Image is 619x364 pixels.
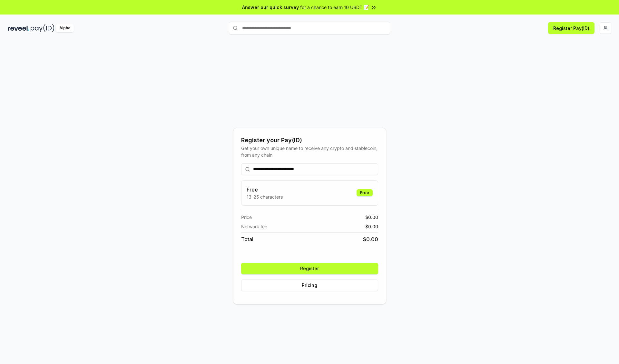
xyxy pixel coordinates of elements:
[241,223,267,230] span: Network fee
[365,214,378,221] span: $ 0.00
[363,235,378,243] span: $ 0.00
[31,24,54,32] img: pay_id
[241,263,378,274] button: Register
[242,4,299,11] span: Answer our quick survey
[241,235,253,243] span: Total
[548,22,594,34] button: Register Pay(ID)
[241,145,378,158] div: Get your own unique name to receive any crypto and stablecoin, from any chain
[241,214,252,221] span: Price
[241,280,378,291] button: Pricing
[56,24,74,32] div: Alpha
[365,223,378,230] span: $ 0.00
[357,189,373,196] div: Free
[241,136,378,145] div: Register your Pay(ID)
[300,4,369,11] span: for a chance to earn 10 USDT 📝
[247,186,283,193] h3: Free
[247,193,283,200] p: 13-25 characters
[8,24,29,32] img: reveel_dark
